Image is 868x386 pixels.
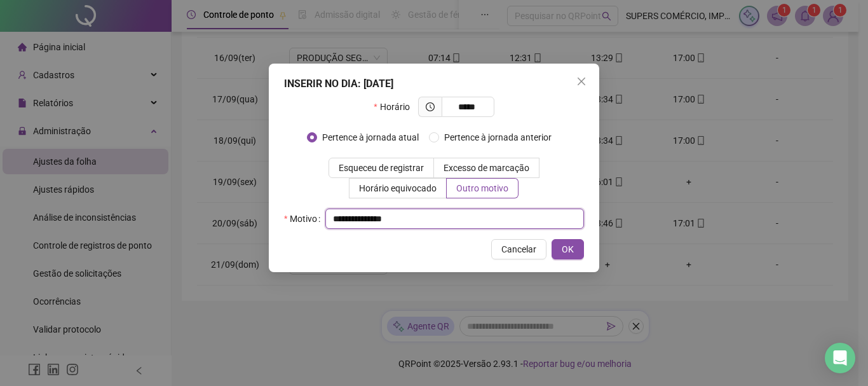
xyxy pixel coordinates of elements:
button: Cancelar [491,239,546,259]
span: close [576,76,587,86]
span: clock-circle [426,102,435,111]
span: Excesso de marcação [444,163,529,173]
div: Open Intercom Messenger [825,343,855,373]
label: Motivo [284,209,325,229]
span: OK [562,242,574,256]
label: Horário [374,97,417,117]
span: Cancelar [501,242,536,256]
span: Outro motivo [456,183,508,193]
span: Pertence à jornada atual [317,130,424,144]
span: Horário equivocado [359,183,437,193]
button: OK [552,239,584,259]
span: Esqueceu de registrar [339,163,424,173]
div: INSERIR NO DIA : [DATE] [284,76,584,92]
span: Pertence à jornada anterior [439,130,557,144]
button: Close [571,71,592,92]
